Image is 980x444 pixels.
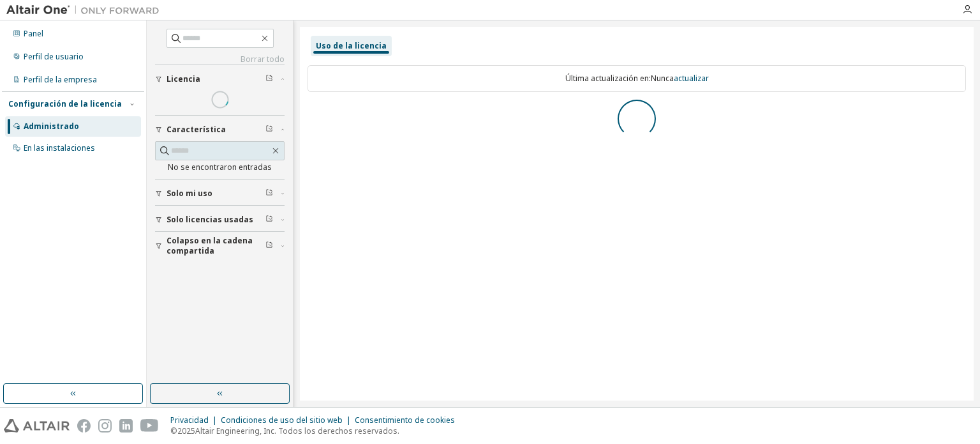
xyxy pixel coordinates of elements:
img: Altair Uno [6,4,166,17]
font: Colapso en la cadena compartida [167,235,253,256]
span: Limpiar filtro [265,215,273,225]
button: Característica [155,116,285,144]
button: Licencia [155,65,285,93]
font: Última actualización en: [565,73,651,84]
font: Licencia [167,73,200,84]
font: Perfil de usuario [24,51,84,62]
font: Consentimiento de cookies [355,415,455,425]
button: Colapso en la cadena compartida [155,232,285,260]
font: Nunca [651,73,674,84]
span: Limpiar filtro [265,74,273,84]
font: Característica [167,124,226,135]
font: Solo licencias usadas [167,214,253,225]
font: Configuración de la licencia [8,98,122,109]
font: Condiciones de uso del sitio web [221,415,343,425]
font: © [170,425,177,436]
font: Uso de la licencia [316,40,387,51]
img: facebook.svg [77,419,91,433]
font: Altair Engineering, Inc. Todos los derechos reservados. [195,425,399,436]
button: Solo mi uso [155,180,285,208]
img: youtube.svg [140,419,159,433]
img: instagram.svg [98,419,112,433]
font: No se encontraron entradas [168,162,272,172]
span: Limpiar filtro [265,241,273,251]
font: actualizar [674,73,709,84]
img: altair_logo.svg [4,419,70,433]
font: En las instalaciones [24,142,95,153]
button: Solo licencias usadas [155,206,285,234]
font: Borrar todo [241,54,285,65]
font: Administrado [24,121,79,132]
font: Solo mi uso [167,188,212,199]
font: Panel [24,28,43,39]
font: 2025 [177,425,195,436]
font: Perfil de la empresa [24,74,97,85]
img: linkedin.svg [119,419,133,433]
span: Limpiar filtro [265,125,273,135]
span: Limpiar filtro [265,188,273,199]
font: Privacidad [170,415,209,425]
